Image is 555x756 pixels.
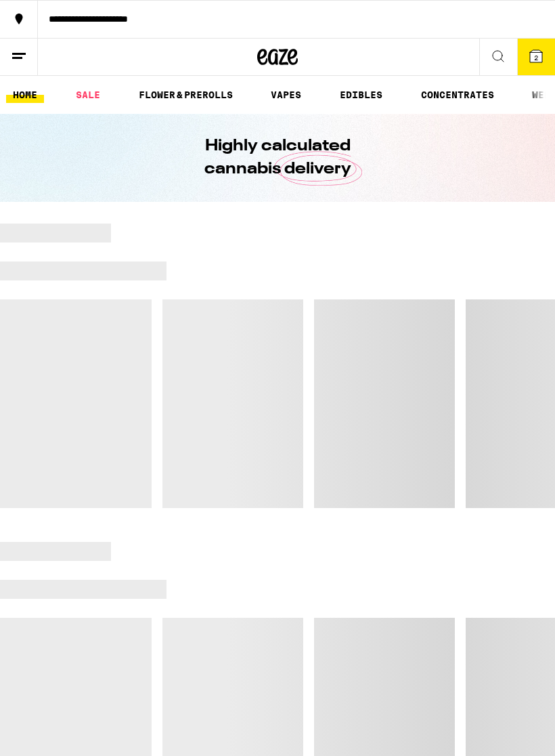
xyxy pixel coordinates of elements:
a: SALE [69,87,107,103]
h1: Highly calculated cannabis delivery [166,135,389,181]
button: 2 [517,39,555,75]
a: HOME [6,87,44,103]
span: 2 [534,54,538,62]
a: VAPES [264,87,308,103]
a: FLOWER & PREROLLS [132,87,240,103]
a: EDIBLES [333,87,389,103]
a: CONCENTRATES [414,87,501,103]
